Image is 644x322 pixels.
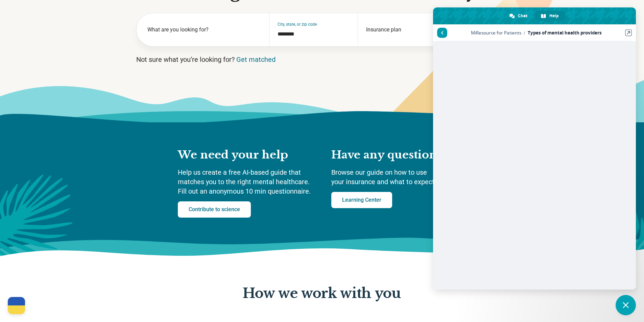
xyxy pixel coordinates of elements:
[616,295,636,315] a: Close chat
[331,168,467,187] p: Browse our guide on how to use your insurance and what to expect.
[549,11,559,21] span: Help
[331,148,467,162] h2: Have any questions?
[503,11,534,21] a: Chat
[243,286,401,301] p: How we work with you
[178,148,318,162] h2: We need your help
[178,168,318,196] p: Help us create a free AI-based guide that matches you to the right mental healthcare. Fill out an...
[528,30,602,36] span: Types of mental health providers
[147,26,261,34] label: What are you looking for?
[535,11,566,21] a: Help
[178,201,251,218] a: Contribute to science
[471,30,521,36] span: MiResource for Patients
[236,55,276,64] a: Get matched
[518,11,527,21] span: Chat
[521,30,528,36] span: /
[331,192,392,208] a: Learning Center
[136,55,508,64] p: Not sure what you’re looking for?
